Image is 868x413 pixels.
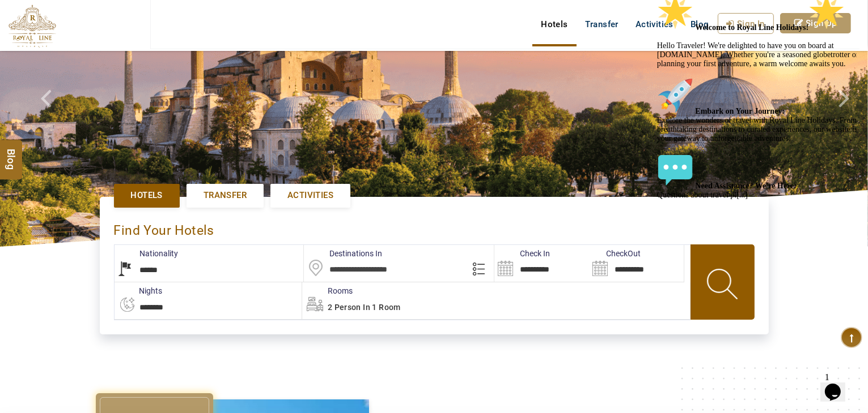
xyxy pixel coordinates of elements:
iframe: chat widget [820,368,857,402]
span: Activities [287,190,333,201]
span: Hello Traveler! We're delighted to have you on board at [DOMAIN_NAME]. Whether you're a seasoned ... [5,34,206,210]
input: Search [589,245,684,282]
strong: Embark on Your Journey: [43,118,133,126]
input: Search [494,245,589,282]
label: nights [114,285,163,296]
span: Transfer [204,190,247,201]
a: Activities [627,13,682,36]
label: CheckOut [589,248,641,259]
img: :star2: [5,5,41,41]
img: The Royal Line Holidays [9,5,56,48]
a: Transfer [577,13,627,36]
strong: Need Assistance? We're Here: [43,192,144,201]
label: Rooms [302,285,353,296]
a: Hotels [114,184,180,207]
div: 🌟 Welcome to Royal Line Holidays!🌟Hello Traveler! We're delighted to have you on board at [DOMAIN... [5,5,209,210]
label: Nationality [115,248,179,259]
label: Destinations In [304,248,382,259]
img: :speech_balloon: [5,163,41,199]
span: Hotels [131,190,163,201]
a: Activities [270,184,350,207]
img: :rocket: [5,88,41,124]
div: Find Your Hotels [114,211,755,244]
a: Hotels [532,13,576,36]
strong: Welcome to Royal Line Holidays! [43,34,193,42]
span: 2 Person in 1 Room [328,303,401,312]
label: Check In [494,248,550,259]
a: Transfer [187,184,264,207]
img: :star2: [156,5,192,41]
span: Blog [4,148,19,158]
